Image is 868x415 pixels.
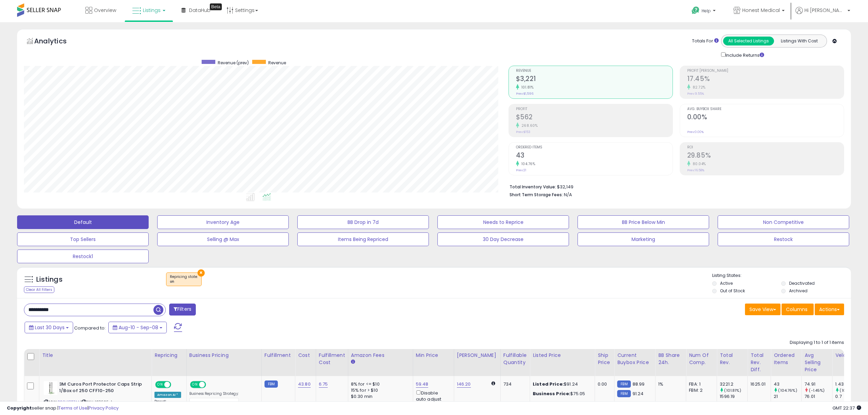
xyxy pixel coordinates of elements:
label: Deactivated [789,280,815,286]
div: 0.00 [598,381,609,387]
div: $75.05 [533,391,589,397]
div: Amazon Fees [351,352,410,359]
div: Fulfillment [265,352,292,359]
small: Prev: 16.58% [687,168,704,172]
button: Non Competitive [718,215,849,229]
span: Columns [786,306,808,313]
a: Hi [PERSON_NAME] [796,7,850,22]
div: 8% for <= $10 [351,381,408,387]
span: DataHub [189,7,211,14]
span: Avg. Buybox Share [687,107,844,111]
button: Last 30 Days [25,322,73,333]
div: 21 [774,393,801,400]
button: Save View [745,304,781,315]
p: Listing States: [712,272,851,279]
a: Help [686,1,722,22]
div: Total Rev. [720,352,745,366]
b: 3M Curos Port Protector Caps Strip 1/Box of 250 CFF10-250 [59,381,142,396]
div: Velocity [835,352,860,359]
div: Cost [298,352,313,359]
span: Profit [516,107,673,111]
small: 82.72% [690,85,706,90]
span: Last 30 Days [35,324,65,331]
small: (104.29%) [840,388,858,393]
div: Amazon AI * [154,392,181,398]
small: Amazon Fees. [351,359,355,365]
button: BB Price Below Min [578,215,709,229]
div: $0.30 min [351,393,408,400]
button: Top Sellers [17,232,149,246]
div: Num of Comp. [689,352,714,366]
button: Marketing [578,232,709,246]
span: Listings [143,7,161,14]
small: Prev: 9.55% [687,92,704,96]
button: Default [17,215,149,229]
div: Ship Price [598,352,611,366]
strong: Copyright [7,405,32,411]
div: Fulfillable Quantity [503,352,527,366]
button: BB Drop in 7d [297,215,429,229]
div: Totals For [692,38,719,44]
span: 2025-10-9 22:37 GMT [832,405,861,411]
button: Needs to Reprice [437,215,569,229]
div: Business Pricing [189,352,259,359]
span: ON [191,382,199,388]
button: All Selected Listings [723,37,774,45]
span: ON [156,382,164,388]
button: Selling @ Max [157,232,289,246]
div: 1625.01 [750,381,765,387]
span: OFF [205,382,216,388]
b: Short Term Storage Fees: [510,192,563,198]
a: 6.75 [319,381,328,388]
button: Items Being Repriced [297,232,429,246]
h2: 43 [516,151,673,161]
li: $32,149 [510,182,839,190]
button: Restock1 [17,250,149,263]
small: Prev: $1,596 [516,92,533,96]
div: Avg Selling Price [804,352,829,373]
span: Profit [PERSON_NAME] [687,69,844,73]
b: Business Price: [533,390,570,397]
div: Include Returns [716,51,772,59]
small: Prev: 21 [516,168,526,172]
a: Privacy Policy [89,405,119,411]
button: Filters [169,304,196,316]
span: Revenue (prev) [218,60,249,66]
span: 88.99 [633,381,645,387]
div: $91.24 [533,381,589,387]
label: Active [720,280,733,286]
button: Actions [815,304,844,315]
small: 104.76% [519,161,535,166]
button: Listings With Cost [774,37,825,45]
div: Disable auto adjust min [416,389,449,409]
span: Honest Medical [742,7,780,14]
span: Hi [PERSON_NAME] [804,7,845,14]
div: 1596.19 [720,393,747,400]
span: Repricing state : [170,274,198,284]
a: 59.48 [416,381,429,388]
span: | SKU: 107565_1 [80,399,112,405]
div: Displaying 1 to 1 of 1 items [790,339,844,346]
div: seller snap | | [7,405,119,412]
div: 734 [503,381,525,387]
button: 30 Day Decrease [437,232,569,246]
span: Revenue [268,60,286,66]
div: Min Price [416,352,451,359]
label: Out of Stock [720,288,745,294]
img: 31kM+BjT2+L._SL40_.jpg [44,381,57,395]
span: ROI [687,146,844,149]
label: Business Repricing Strategy: [189,391,239,396]
span: 91.24 [633,390,644,397]
b: Quantity discounts [533,400,582,406]
div: [PERSON_NAME] [457,352,498,359]
div: 43 [774,381,801,387]
a: Terms of Use [58,405,87,411]
small: Prev: $153 [516,130,530,134]
small: Prev: 0.00% [687,130,704,134]
span: Ordered Items [516,146,673,149]
div: Current Buybox Price [617,352,652,366]
h5: Analytics [34,36,80,48]
button: Inventory Age [157,215,289,229]
div: FBM: 2 [689,387,711,393]
small: (101.81%) [724,388,741,393]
